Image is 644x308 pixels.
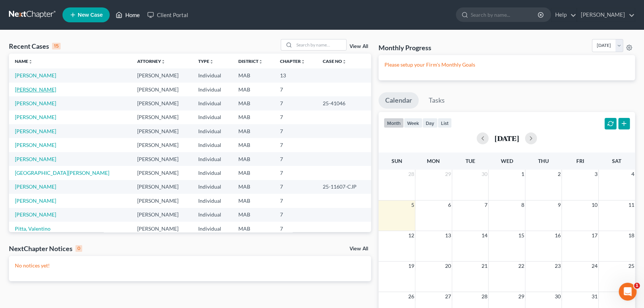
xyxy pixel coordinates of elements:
span: 15 [518,231,525,240]
span: 8 [521,200,525,209]
td: MAB [232,110,274,124]
td: MAB [232,83,274,96]
span: 26 [408,292,415,301]
td: Individual [192,166,232,180]
p: No notices yet! [15,262,365,269]
td: [PERSON_NAME] [131,180,192,194]
td: 7 [274,124,317,138]
td: MAB [232,152,274,166]
td: MAB [232,222,274,235]
span: 6 [447,200,452,209]
div: Recent Cases [9,42,61,51]
span: Tue [465,158,475,164]
td: [PERSON_NAME] [131,152,192,166]
a: View All [350,246,368,251]
td: MAB [232,194,274,208]
span: 21 [481,262,488,270]
span: 19 [408,262,415,270]
i: unfold_more [258,60,263,64]
span: Mon [427,158,440,164]
h2: [DATE] [495,134,519,142]
a: Calendar [379,92,419,109]
a: [PERSON_NAME] [15,142,56,148]
span: New Case [78,12,103,18]
span: 30 [481,170,488,179]
td: MAB [232,124,274,138]
span: 3 [594,170,598,179]
a: [PERSON_NAME] [15,86,56,93]
td: 7 [274,222,317,235]
td: 13 [274,68,317,82]
td: [PERSON_NAME] [131,124,192,138]
td: 25-11607-CJP [317,180,371,194]
i: unfold_more [301,60,305,64]
td: 7 [274,152,317,166]
a: [PERSON_NAME] [15,211,56,218]
td: 7 [274,110,317,124]
button: day [422,118,438,128]
span: Fri [576,158,584,164]
td: Individual [192,222,232,235]
td: [PERSON_NAME] [131,166,192,180]
span: 4 [631,170,635,179]
td: [PERSON_NAME] [131,222,192,235]
span: 27 [444,292,452,301]
td: [PERSON_NAME] [131,68,192,82]
a: Nameunfold_more [15,58,33,64]
div: NextChapter Notices [9,244,82,253]
span: 23 [554,262,561,270]
td: Individual [192,180,232,194]
a: Districtunfold_more [238,58,263,64]
a: Case Nounfold_more [323,58,347,64]
a: Tasks [422,92,451,109]
span: 18 [628,231,635,240]
i: unfold_more [28,60,33,64]
span: Thu [538,158,549,164]
span: 1 [521,170,525,179]
td: 7 [274,166,317,180]
button: list [438,118,452,128]
td: 7 [274,194,317,208]
button: week [404,118,422,128]
td: Individual [192,194,232,208]
a: [PERSON_NAME] [15,156,56,162]
span: 30 [554,292,561,301]
span: 1 [634,283,640,289]
a: Typeunfold_more [198,58,214,64]
p: Please setup your Firm's Monthly Goals [384,61,629,68]
a: [PERSON_NAME] [15,114,56,120]
td: Individual [192,96,232,110]
td: Individual [192,68,232,82]
td: Individual [192,208,232,222]
i: unfold_more [342,60,347,64]
td: MAB [232,166,274,180]
span: 11 [628,200,635,209]
span: Wed [500,158,513,164]
td: MAB [232,68,274,82]
i: unfold_more [209,60,214,64]
td: 7 [274,96,317,110]
a: Pitta, Valentino [15,225,51,232]
td: 7 [274,180,317,194]
span: 29 [518,292,525,301]
span: 24 [591,262,598,270]
span: 25 [628,262,635,270]
span: 22 [518,262,525,270]
td: 25-41046 [317,96,371,110]
td: MAB [232,180,274,194]
span: 28 [481,292,488,301]
span: 5 [410,200,415,209]
td: 7 [274,83,317,96]
td: Individual [192,83,232,96]
td: MAB [232,138,274,152]
a: [PERSON_NAME] [15,198,56,204]
a: [PERSON_NAME] [15,128,56,134]
td: Individual [192,152,232,166]
a: [PERSON_NAME] [15,183,56,190]
td: MAB [232,96,274,110]
span: 29 [444,170,452,179]
a: [GEOGRAPHIC_DATA][PERSON_NAME] [15,170,109,176]
a: Attorneyunfold_more [137,58,165,64]
div: 15 [52,43,61,49]
td: [PERSON_NAME] [131,138,192,152]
